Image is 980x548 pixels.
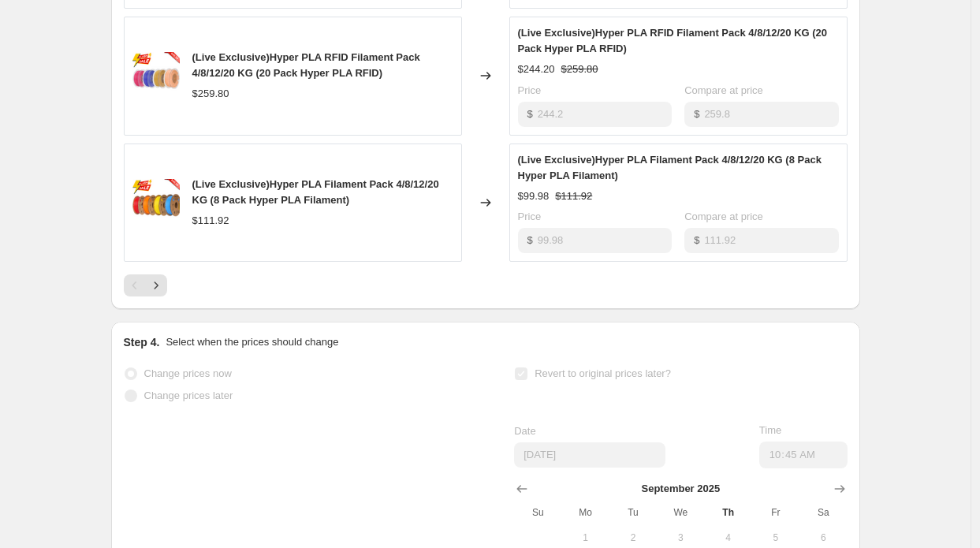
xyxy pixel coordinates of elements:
[684,211,763,222] span: Compare at price
[663,531,698,544] span: 3
[568,531,603,544] span: 1
[562,500,609,525] th: Monday
[609,500,657,525] th: Tuesday
[561,62,598,77] strike: $259.80
[145,274,167,296] button: Next
[535,367,671,379] span: Revert to original prices later?
[555,188,592,204] strike: $111.92
[124,334,160,350] h2: Step 4.
[616,506,650,519] span: Tu
[514,442,665,468] input: 9/25/2025
[132,52,180,99] img: 11_01_1_7c1671a1-1d71-4c77-9964-dc55202c52cd_80x.png
[758,531,793,544] span: 5
[806,531,840,544] span: 6
[759,442,848,468] input: 12:00
[752,500,799,525] th: Friday
[829,478,851,500] button: Show next month, October 2025
[124,274,167,296] nav: Pagination
[527,108,533,120] span: $
[511,478,533,500] button: Show previous month, August 2025
[694,234,699,246] span: $
[132,179,180,226] img: 11_02_131bbb1a-3ba1-4707-864d-840da699fcf5_80x.png
[518,188,550,204] div: $99.98
[144,367,232,379] span: Change prices now
[192,51,420,79] span: (Live Exclusive)Hyper PLA RFID Filament Pack 4/8/12/20 KG (20 Pack Hyper PLA RFID)
[758,506,793,519] span: Fr
[192,86,229,102] div: $259.80
[684,84,763,96] span: Compare at price
[166,334,338,350] p: Select when the prices should change
[518,154,822,181] span: (Live Exclusive)Hyper PLA Filament Pack 4/8/12/20 KG (8 Pack Hyper PLA Filament)
[704,500,751,525] th: Thursday
[616,531,650,544] span: 2
[518,62,555,77] div: $244.20
[759,424,781,436] span: Time
[568,506,603,519] span: Mo
[799,500,847,525] th: Saturday
[710,506,745,519] span: Th
[192,178,439,206] span: (Live Exclusive)Hyper PLA Filament Pack 4/8/12/20 KG (8 Pack Hyper PLA Filament)
[694,108,699,120] span: $
[518,27,828,54] span: (Live Exclusive)Hyper PLA RFID Filament Pack 4/8/12/20 KG (20 Pack Hyper PLA RFID)
[192,213,229,229] div: $111.92
[663,506,698,519] span: We
[514,425,535,437] span: Date
[710,531,745,544] span: 4
[806,506,840,519] span: Sa
[527,234,533,246] span: $
[518,211,542,222] span: Price
[144,390,233,401] span: Change prices later
[520,506,555,519] span: Su
[514,500,561,525] th: Sunday
[657,500,704,525] th: Wednesday
[518,84,542,96] span: Price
